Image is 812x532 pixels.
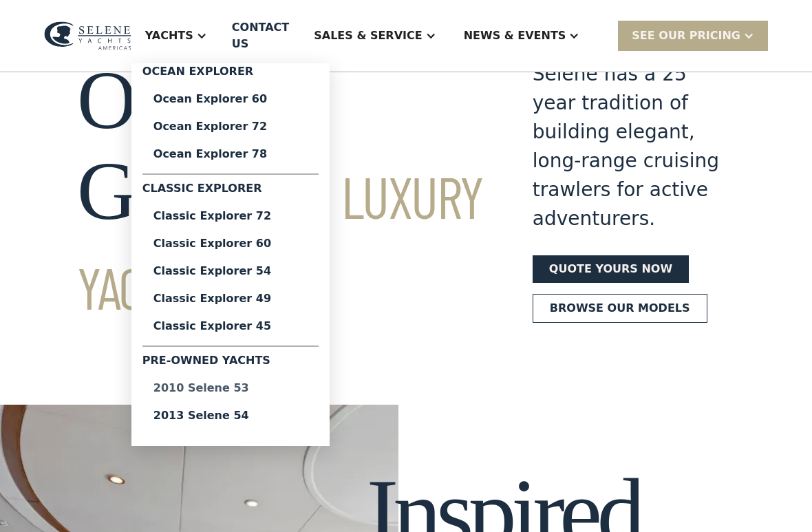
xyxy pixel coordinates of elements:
a: Browse our models [533,294,707,323]
a: Ocean Explorer 78 [142,140,319,168]
a: Ocean Explorer 72 [142,113,319,140]
div: Classic Explorer 60 [153,238,308,249]
div: Ocean Explorer [142,63,319,85]
h1: Ocean-Going [77,55,483,328]
div: News & EVENTS [464,28,566,44]
a: Classic Explorer 72 [142,202,319,230]
div: 2013 Selene 54 [153,410,308,421]
a: Classic Explorer 54 [142,257,319,285]
img: logo [44,21,131,50]
div: Pre-Owned Yachts [142,352,319,374]
nav: Yachts [131,63,330,446]
div: Yachts [145,28,193,44]
div: Selene has a 25 year tradition of building elegant, long-range cruising trawlers for active adven... [533,60,735,233]
div: Classic Explorer [142,180,319,202]
div: Classic Explorer 54 [153,266,308,277]
a: Quote yours now [533,255,689,283]
div: Ocean Explorer 60 [153,94,308,105]
div: Ocean Explorer 72 [153,121,308,132]
a: Classic Explorer 60 [142,230,319,257]
div: Classic Explorer 72 [153,211,308,222]
a: 2013 Selene 54 [142,402,319,429]
div: Yachts [131,8,221,63]
a: Classic Explorer 49 [142,285,319,312]
a: Classic Explorer 45 [142,312,319,340]
a: Ocean Explorer 60 [142,85,319,113]
div: SEE Our Pricing [632,28,740,44]
div: Sales & Service [314,28,422,44]
div: Ocean Explorer 78 [153,149,308,160]
div: SEE Our Pricing [618,21,768,50]
a: 2010 Selene 53 [142,374,319,402]
div: News & EVENTS [450,8,594,63]
div: 2010 Selene 53 [153,383,308,394]
div: Sales & Service [300,8,449,63]
div: Classic Explorer 49 [153,293,308,304]
div: Classic Explorer 45 [153,321,308,332]
div: Contact US [232,19,289,52]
